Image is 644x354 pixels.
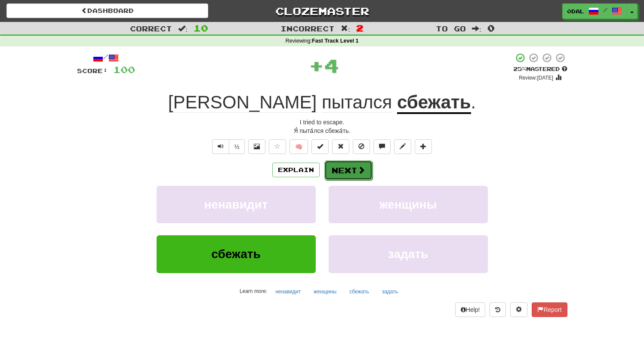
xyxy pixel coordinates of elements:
[356,23,364,33] span: 2
[324,55,339,76] span: 4
[532,302,567,317] button: Report
[309,285,341,298] button: женщины
[77,67,108,74] span: Score:
[487,23,495,33] span: 0
[229,139,245,154] button: ½
[248,139,265,154] button: Show image (alt+x)
[562,3,627,19] a: 0dal /
[513,65,526,72] span: 25 %
[204,198,268,211] span: ненавидит
[194,23,208,33] span: 10
[312,38,359,44] strong: Fast Track Level 1
[221,3,423,18] a: Clozemaster
[394,139,411,154] button: Edit sentence (alt+d)
[388,247,428,261] span: задать
[280,24,335,33] span: Incorrect
[322,92,392,113] span: пытался
[77,52,135,63] div: /
[212,139,229,154] button: Play sentence audio (ctl+space)
[397,92,471,114] u: сбежать
[329,186,488,223] button: женщины
[513,65,567,73] div: Mastered
[353,139,370,154] button: Ignore sentence (alt+i)
[77,118,567,126] div: I tried to escape.
[379,198,437,211] span: женщины
[519,75,553,81] small: Review: [DATE]
[345,285,373,298] button: сбежать
[269,139,286,154] button: Favorite sentence (alt+f)
[471,92,476,112] span: .
[567,7,584,15] span: 0dal
[490,302,506,317] button: Round history (alt+y)
[332,139,349,154] button: Reset to 0% Mastered (alt+r)
[210,139,245,154] div: Text-to-speech controls
[240,288,267,294] small: Learn more:
[436,24,466,33] span: To go
[329,235,488,273] button: задать
[113,64,135,75] span: 100
[472,25,481,32] span: :
[77,126,567,135] div: Я́ пыта́лся сбежа́ть.
[455,302,486,317] button: Help!
[311,139,329,154] button: Set this sentence to 100% Mastered (alt+m)
[157,186,316,223] button: ненавидит
[373,139,391,154] button: Discuss sentence (alt+u)
[324,160,373,180] button: Next
[168,92,317,113] span: [PERSON_NAME]
[178,25,188,32] span: :
[603,7,607,13] span: /
[377,285,403,298] button: задать
[271,285,305,298] button: ненавидит
[272,163,320,177] button: Explain
[6,3,208,18] a: Dashboard
[309,52,324,78] span: +
[211,247,260,261] span: сбежать
[130,24,172,33] span: Correct
[157,235,316,273] button: сбежать
[415,139,432,154] button: Add to collection (alt+a)
[290,139,308,154] button: 🧠
[341,25,350,32] span: :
